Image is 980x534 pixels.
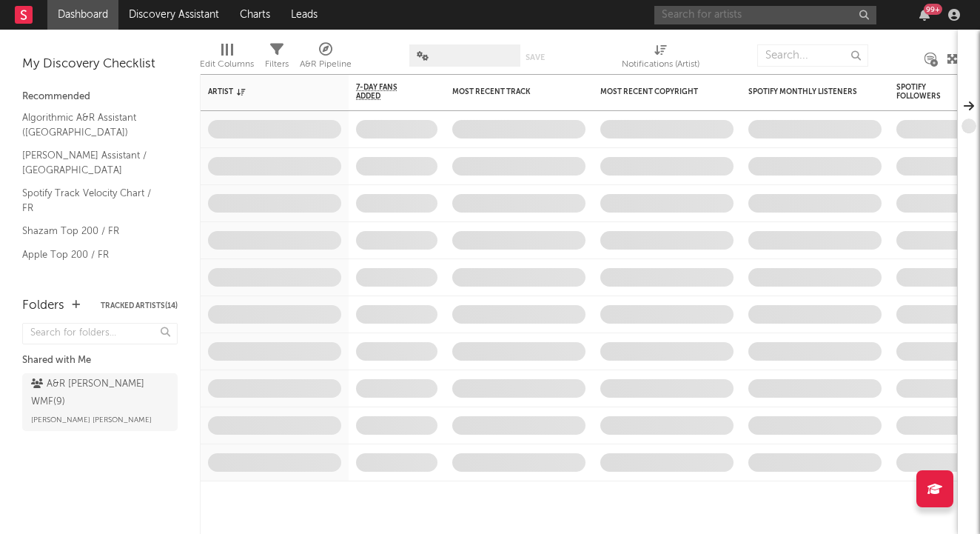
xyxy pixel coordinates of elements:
div: Spotify Followers [896,83,948,101]
div: Artist [208,87,319,96]
div: Most Recent Copyright [600,87,711,96]
div: Folders [22,297,64,315]
div: Most Recent Track [452,87,563,96]
span: [PERSON_NAME] [PERSON_NAME] [31,411,152,429]
div: Edit Columns [200,37,254,80]
div: Recommended [22,88,178,106]
div: My Discovery Checklist [22,56,178,73]
div: Spotify Monthly Listeners [748,87,859,96]
button: Tracked Artists(14) [101,302,178,310]
div: A&R Pipeline [300,56,352,73]
div: Notifications (Artist) [622,56,699,73]
a: [PERSON_NAME] Assistant / [GEOGRAPHIC_DATA] [22,147,163,178]
div: Edit Columns [200,56,254,73]
div: A&R [PERSON_NAME] WMF ( 9 ) [31,376,165,411]
div: Filters [265,56,289,73]
a: A&R [PERSON_NAME] WMF(9)[PERSON_NAME] [PERSON_NAME] [22,373,178,431]
a: Spotify Track Velocity Chart / FR [22,185,163,216]
div: Filters [265,37,289,80]
input: Search for folders... [22,323,178,344]
a: Apple Top 200 / FR [22,247,163,263]
div: Shared with Me [22,352,178,370]
input: Search... [757,44,868,67]
button: 99+ [919,9,930,21]
span: 7-Day Fans Added [356,83,415,101]
div: A&R Pipeline [300,37,352,80]
a: Algorithmic A&R Assistant ([GEOGRAPHIC_DATA]) [22,110,163,140]
button: Save [526,53,545,61]
div: Notifications (Artist) [622,37,699,80]
a: Shazam Top 200 / FR [22,223,163,239]
div: 99 + [924,4,942,15]
input: Search for artists [654,6,876,24]
a: Spotify Search Virality / FR [22,270,163,286]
